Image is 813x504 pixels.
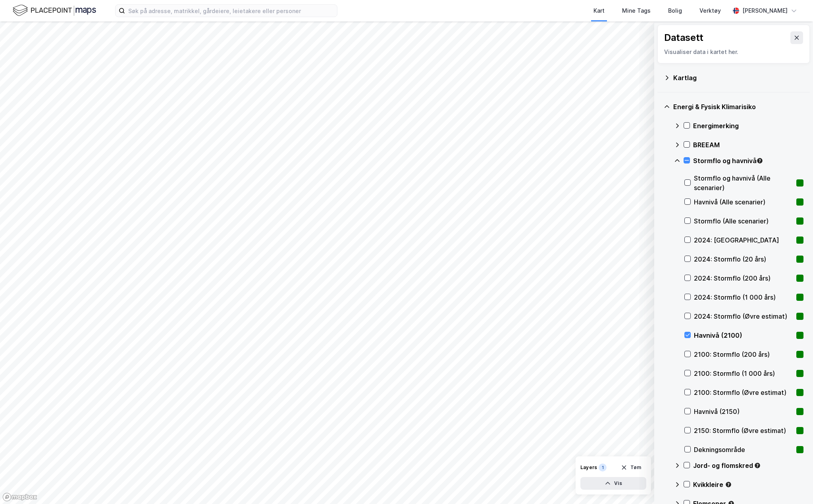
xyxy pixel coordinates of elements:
input: Søk på adresse, matrikkel, gårdeiere, leietakere eller personer [125,5,337,17]
div: 2024: [GEOGRAPHIC_DATA] [694,235,793,245]
div: 2024: Stormflo (200 års) [694,273,793,283]
div: 2150: Stormflo (Øvre estimat) [694,426,793,435]
div: Tooltip anchor [756,157,763,164]
div: 2024: Stormflo (Øvre estimat) [694,312,793,321]
div: Tooltip anchor [754,462,761,469]
div: 2100: Stormflo (200 års) [694,350,793,359]
div: Tooltip anchor [725,481,732,488]
div: Kvikkleire [693,480,803,489]
button: Tøm [616,461,646,474]
div: 1 [599,464,607,471]
div: Dekningsområde [694,445,793,454]
div: Datasett [664,31,703,44]
div: Kart [593,6,605,15]
div: Havnivå (2100) [694,331,793,340]
div: BREEAM [693,140,803,150]
div: Energi & Fysisk Klimarisiko [673,102,803,112]
div: Stormflo og havnivå [693,156,803,165]
img: logo.f888ab2527a4732fd821a326f86c7f29.svg [13,4,96,17]
div: 2100: Stormflo (Øvre estimat) [694,388,793,397]
button: Vis [580,477,646,490]
div: Mine Tags [622,6,651,15]
div: Havnivå (2150) [694,407,793,416]
div: Havnivå (Alle scenarier) [694,197,793,207]
div: Bolig [668,6,682,15]
div: Stormflo (Alle scenarier) [694,216,793,226]
iframe: Chat Widget [773,466,813,504]
div: Stormflo og havnivå (Alle scenarier) [694,173,793,192]
div: Layers [580,464,597,471]
div: 2024: Stormflo (20 års) [694,254,793,264]
div: 2100: Stormflo (1 000 års) [694,369,793,378]
div: Kartlag [673,73,803,83]
div: 2024: Stormflo (1 000 års) [694,292,793,302]
div: Jord- og flomskred [693,461,803,470]
div: Visualiser data i kartet her. [664,47,803,57]
div: [PERSON_NAME] [742,6,788,15]
a: Mapbox homepage [2,492,37,502]
div: Verktøy [699,6,721,15]
div: Energimerking [693,121,803,131]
